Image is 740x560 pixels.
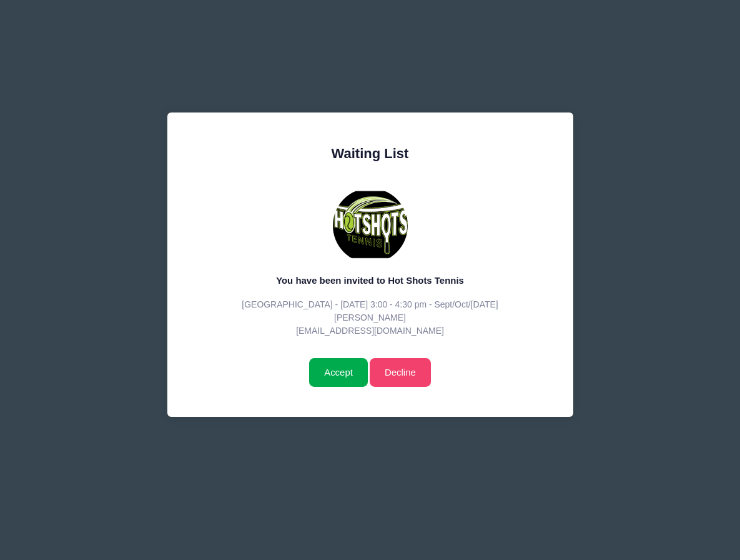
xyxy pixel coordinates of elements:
h5: You have been invited to Hot Shots Tennis [197,275,543,286]
a: Decline [370,358,430,387]
p: [GEOGRAPHIC_DATA] - [DATE] 3:00 - 4:30 pm - Sept/Oct/[DATE] [197,298,543,311]
p: [EMAIL_ADDRESS][DOMAIN_NAME] [197,324,543,337]
img: Hot Shots Tennis [333,188,408,263]
p: [PERSON_NAME] [197,311,543,324]
input: Accept [309,358,367,387]
div: Waiting List [197,143,543,164]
